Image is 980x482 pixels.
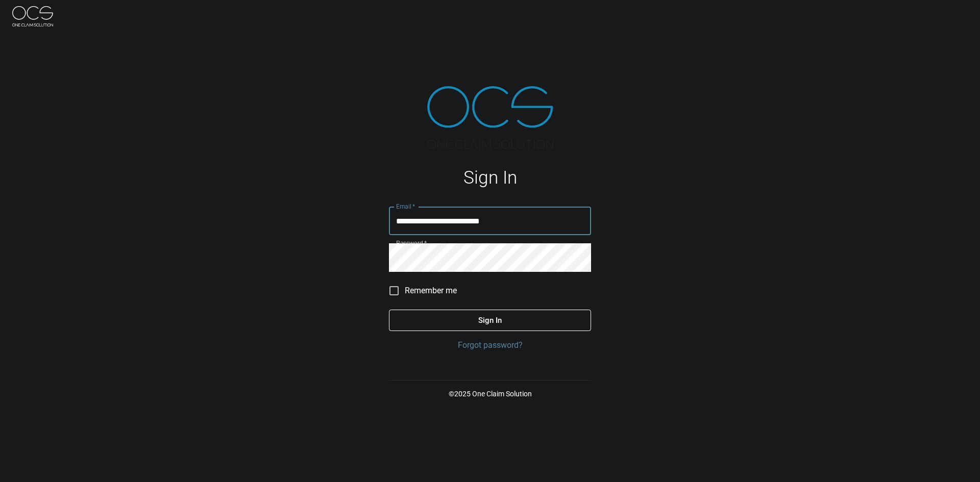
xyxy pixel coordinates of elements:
label: Password [396,239,427,247]
label: Email [396,202,415,211]
img: ocs-logo-tra.png [427,86,553,149]
button: Sign In [389,310,591,331]
p: © 2025 One Claim Solution [389,389,591,399]
img: ocs-logo-white-transparent.png [12,6,53,27]
span: Remember me [405,285,457,297]
a: Forgot password? [389,339,591,351]
h1: Sign In [389,167,591,188]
